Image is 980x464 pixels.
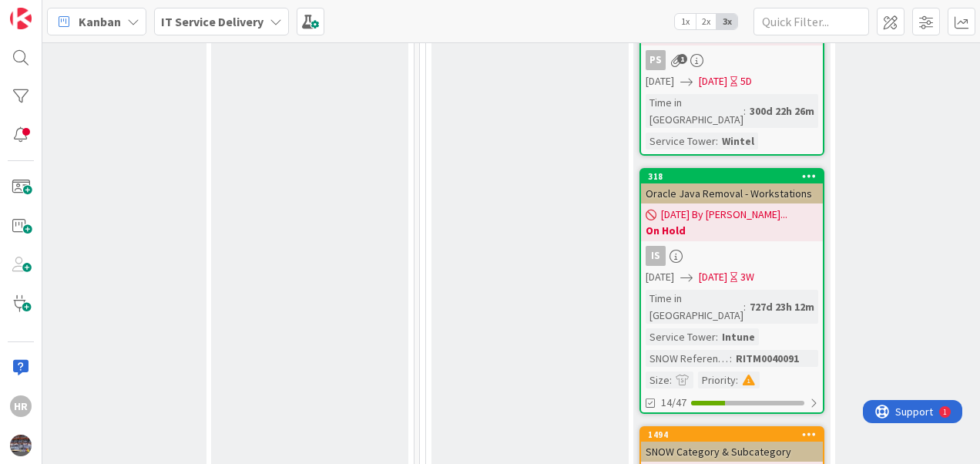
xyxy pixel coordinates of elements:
div: PS [641,50,823,70]
span: : [736,372,738,388]
span: : [670,372,672,388]
span: Support [32,2,70,21]
div: SNOW Reference Number [646,350,730,367]
a: 318Oracle Java Removal - Workstations[DATE] By [PERSON_NAME]...On HoldIs[DATE][DATE]3WTime in [GE... [639,168,824,414]
span: : [716,328,718,345]
div: HR [10,395,32,417]
div: Intune [718,328,759,345]
span: [DATE] [646,73,674,89]
div: 3W [740,269,754,285]
span: Kanban [79,12,121,31]
div: RITM0040091 [732,350,803,367]
span: [DATE] [699,73,727,89]
div: PS [646,50,666,70]
div: 1 [80,6,84,18]
span: 1 [677,54,687,64]
span: [DATE] [699,269,727,285]
div: Time in [GEOGRAPHIC_DATA] [646,94,743,128]
div: Oracle Java Removal - Workstations [641,183,823,203]
span: [DATE] [646,269,674,285]
input: Quick Filter... [753,8,869,35]
img: Visit kanbanzone.com [10,8,32,29]
div: SNOW Category & Subcategory [641,442,823,462]
div: Service Tower [646,328,716,345]
div: Wintel [718,133,758,150]
div: Time in [GEOGRAPHIC_DATA] [646,290,743,324]
img: avatar [10,435,32,456]
span: : [743,298,746,315]
span: 3x [717,14,737,29]
span: : [716,133,718,150]
span: 14/47 [661,395,686,411]
div: 318 [641,170,823,183]
div: Service Tower [646,133,716,150]
div: 1494SNOW Category & Subcategory [641,428,823,462]
div: 5D [740,73,752,89]
b: On Hold [646,223,818,238]
div: 1494 [641,428,823,442]
span: : [743,103,746,119]
div: Size [646,372,670,388]
div: 318Oracle Java Removal - Workstations [641,170,823,203]
span: 2x [696,14,717,29]
div: 1494 [648,429,823,440]
span: [DATE] By [PERSON_NAME]... [661,207,787,223]
span: 1x [675,14,696,29]
div: Is [641,246,823,266]
div: 318 [648,171,823,182]
div: 300d 22h 26m [746,103,818,119]
div: Priority [698,372,736,388]
div: Is [646,246,666,266]
div: 727d 23h 12m [746,298,818,315]
b: IT Service Delivery [161,14,263,29]
span: : [730,350,732,367]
